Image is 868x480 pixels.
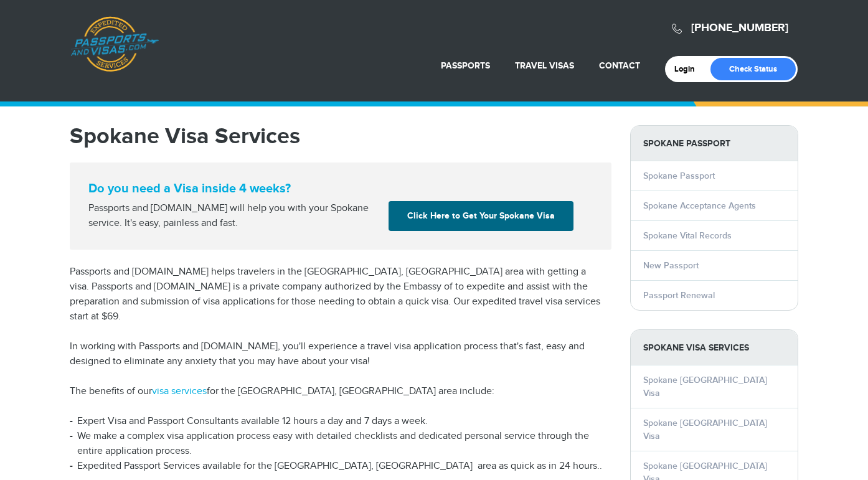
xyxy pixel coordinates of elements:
[643,375,767,398] a: Spokane [GEOGRAPHIC_DATA] Visa
[643,171,715,181] a: Spokane Passport
[70,16,159,72] a: Passports & [DOMAIN_NAME]
[70,125,611,148] h1: Spokane Visa Services
[643,260,699,271] a: New Passport
[70,384,611,399] p: The benefits of our for the [GEOGRAPHIC_DATA], [GEOGRAPHIC_DATA] area include:
[515,60,574,71] a: Travel Visas
[599,60,640,71] a: Contact
[70,265,611,324] p: Passports and [DOMAIN_NAME] helps travelers in the [GEOGRAPHIC_DATA], [GEOGRAPHIC_DATA] area with...
[643,418,767,441] a: Spokane [GEOGRAPHIC_DATA] Visa
[643,290,715,301] a: Passport Renewal
[643,230,732,241] a: Spokane Vital Records
[674,64,704,74] a: Login
[88,181,593,196] strong: Do you need a Visa inside 4 weeks?
[691,21,788,35] a: [PHONE_NUMBER]
[631,126,798,161] strong: Spokane Passport
[152,385,207,397] a: visa services
[631,330,798,365] strong: Spokane Visa Services
[389,201,573,231] a: Click Here to Get Your Spokane Visa
[643,200,756,211] a: Spokane Acceptance Agents
[710,58,796,80] a: Check Status
[70,414,611,429] li: Expert Visa and Passport Consultants available 12 hours a day and 7 days a week.
[70,459,611,474] li: Expedited Passport Services available for the [GEOGRAPHIC_DATA], [GEOGRAPHIC_DATA] area as quick ...
[70,339,611,369] p: In working with Passports and [DOMAIN_NAME], you'll experience a travel visa application process ...
[70,429,611,459] li: We make a complex visa application process easy with detailed checklists and dedicated personal s...
[83,201,384,231] div: Passports and [DOMAIN_NAME] will help you with your Spokane service. It's easy, painless and fast.
[441,60,490,71] a: Passports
